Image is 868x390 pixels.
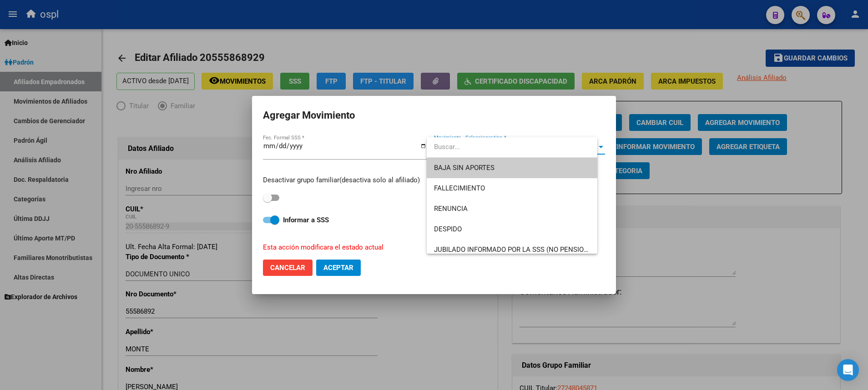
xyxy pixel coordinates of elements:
span: BAJA SIN APORTES [434,164,495,172]
span: DESPIDO [434,225,462,233]
span: RENUNCIA [434,205,468,213]
input: dropdown search [427,137,597,157]
div: Open Intercom Messenger [837,359,859,381]
span: JUBILADO INFORMADO POR LA SSS (NO PENSIONADO) [434,245,605,254]
span: FALLECIMIENTO [434,184,485,192]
